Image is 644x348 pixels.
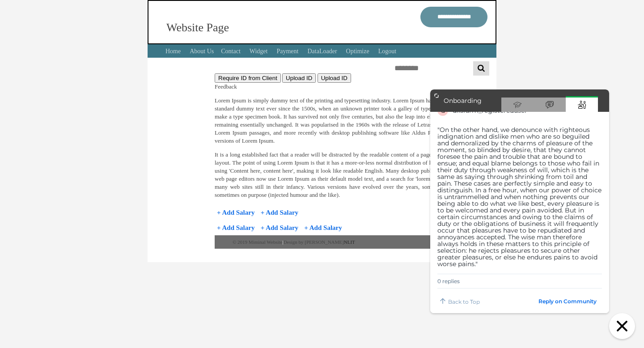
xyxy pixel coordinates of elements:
button: + Add Salary [303,221,343,234]
a: Payment [276,48,298,55]
button: + Add Salary [259,206,300,219]
a: Widget [250,48,268,55]
p: Lorem Ipsum is simply dummy text of the printing and typesetting industry. Lorem Ipsum has been t... [215,97,479,145]
span: + Add Salary [217,209,254,216]
p: It is a long established fact that a reader will be distracted by the readable content of a page ... [215,151,479,199]
button: Upload ID [282,73,316,83]
button: Upload ID [318,73,351,83]
a: Website Page [166,21,229,34]
button: + Add Salary [216,221,256,234]
a: DataLoader [307,48,337,55]
span: + Add Salary [217,224,254,231]
a: Home [165,48,181,55]
a: Logout [378,48,396,55]
span: + Add Salary [261,209,298,216]
button: + Add Salary [259,221,300,234]
a: About Us [190,48,214,55]
span: + Add Salary [304,224,342,231]
a: NLIT [344,239,355,245]
a: Contact [221,48,241,55]
div: ∑aåāБδ ⷺ [4,12,131,21]
button: + Add Salary [216,206,256,219]
button: Require ID from Client [215,73,281,83]
span: | [282,239,283,245]
button: Click to close the Knowledge Center Bot window. [609,313,635,339]
footer: © 2019 Miminal Website Design by [PERSON_NAME] [215,235,479,249]
span: + Add Salary [261,224,298,231]
a: Optimize [346,48,369,55]
span: Feedback [215,83,237,90]
div: ∑aåāБδ ⷺ [4,4,131,12]
iframe: Bot Window [430,89,609,313]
